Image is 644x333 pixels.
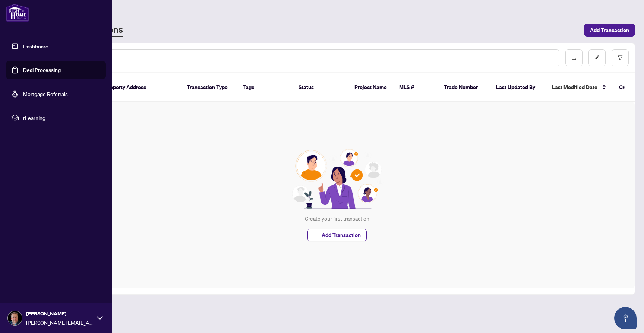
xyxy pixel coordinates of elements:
th: MLS # [393,73,438,102]
a: Mortgage Referrals [23,91,68,97]
span: Last Modified Date [552,83,597,91]
span: download [571,55,577,60]
span: filter [618,55,623,60]
div: Create your first transaction [305,215,369,223]
span: edit [594,55,600,60]
th: Status [293,73,348,102]
img: Null State Icon [289,149,385,209]
th: Project Name [348,73,393,102]
img: logo [6,4,29,22]
span: rLearning [23,114,101,122]
th: Last Modified Date [546,73,613,102]
th: Last Updated By [490,73,546,102]
th: Transaction Type [181,73,237,102]
th: Trade Number [438,73,490,102]
a: Dashboard [23,43,48,50]
button: download [565,49,583,66]
span: [PERSON_NAME] [26,310,93,318]
button: Add Transaction [584,24,635,37]
button: Open asap [614,307,637,329]
span: plus [313,232,319,238]
span: [PERSON_NAME][EMAIL_ADDRESS][DOMAIN_NAME] [26,318,93,327]
a: Deal Processing [23,67,61,73]
span: Add Transaction [590,24,629,36]
button: edit [588,49,606,66]
button: Add Transaction [307,229,367,241]
span: Add Transaction [322,229,361,241]
img: Profile Icon [8,311,22,325]
th: Tags [237,73,293,102]
th: Property Address [99,73,181,102]
button: filter [612,49,629,66]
